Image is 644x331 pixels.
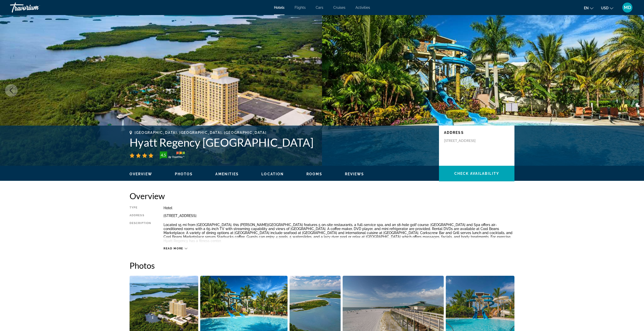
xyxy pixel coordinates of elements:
[164,247,187,250] button: Read more
[164,247,183,250] span: Read more
[135,131,266,135] span: [GEOGRAPHIC_DATA], [GEOGRAPHIC_DATA], [GEOGRAPHIC_DATA]
[130,222,151,244] div: Description
[584,6,589,10] span: en
[624,5,631,10] span: MD
[454,172,499,176] span: Check Availability
[274,6,285,10] a: Hotels
[601,4,613,12] button: Change currency
[345,172,364,176] button: Reviews
[158,152,168,158] div: 4.5
[164,214,514,218] div: [STREET_ADDRESS]
[333,6,345,10] a: Cruises
[621,2,634,13] button: User Menu
[130,172,152,176] button: Overview
[444,131,509,135] p: Address
[130,206,151,210] div: Type
[160,151,185,159] img: trustyou-badge-hor.svg
[601,6,609,10] span: USD
[130,191,514,201] h2: Overview
[10,1,60,14] a: Travorium
[626,84,639,97] button: Next image
[306,172,322,176] button: Rooms
[5,84,18,97] button: Previous image
[215,172,239,176] button: Amenities
[175,172,193,176] button: Photos
[130,260,514,270] h2: Photos
[164,206,514,210] div: Hotel
[439,166,514,181] button: Check Availability
[164,223,514,243] p: Located 15 mi from [GEOGRAPHIC_DATA], this [PERSON_NAME][GEOGRAPHIC_DATA] features 5 on-site rest...
[584,4,593,12] button: Change language
[261,172,284,176] button: Location
[130,214,151,218] div: Address
[130,136,434,149] h1: Hyatt Regency [GEOGRAPHIC_DATA]
[295,6,306,10] a: Flights
[355,6,370,10] a: Activities
[316,6,323,10] a: Cars
[444,138,484,143] p: [STREET_ADDRESS]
